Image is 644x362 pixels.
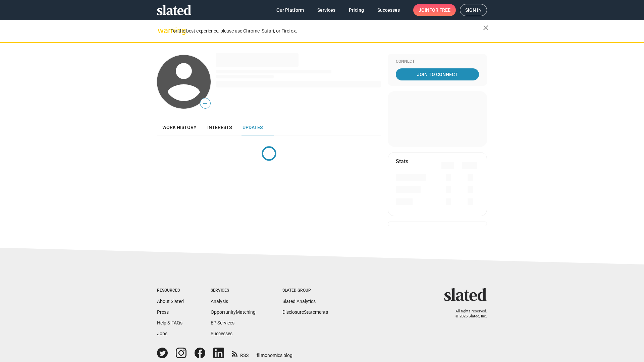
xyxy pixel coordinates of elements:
a: filmonomics blog [257,347,292,359]
a: Joinfor free [413,4,456,16]
a: Join To Connect [396,68,479,80]
div: Connect [396,59,479,64]
a: Interests [202,119,237,135]
mat-card-title: Stats [396,158,408,165]
a: Services [312,4,341,16]
a: Slated Analytics [282,299,316,304]
a: DisclosureStatements [282,309,328,315]
span: Sign in [465,4,482,16]
span: for free [429,4,450,16]
a: Analysis [211,299,228,304]
span: — [200,99,210,108]
div: For the best experience, please use Chrome, Safari, or Firefox. [170,26,483,36]
div: Resources [157,288,184,293]
span: Join To Connect [397,68,478,80]
a: Help & FAQs [157,320,182,325]
div: Services [211,288,256,293]
mat-icon: close [482,24,490,32]
a: About Slated [157,299,184,304]
p: All rights reserved. © 2025 Slated, Inc. [448,309,487,319]
span: Pricing [349,4,364,16]
mat-icon: warning [158,26,166,35]
span: Successes [377,4,400,16]
a: Successes [211,331,232,336]
a: Press [157,309,169,315]
a: Updates [237,119,268,135]
span: Interests [207,125,232,130]
a: RSS [232,348,249,359]
a: Jobs [157,331,167,336]
span: Services [317,4,335,16]
a: Sign in [460,4,487,16]
a: Pricing [343,4,369,16]
a: Successes [372,4,405,16]
span: Updates [243,125,263,130]
a: Our Platform [271,4,309,16]
span: Join [419,4,450,16]
a: OpportunityMatching [211,309,256,315]
a: EP Services [211,320,234,325]
span: film [257,353,265,358]
span: Work history [162,125,197,130]
span: Our Platform [276,4,304,16]
a: Work history [157,119,202,135]
div: Slated Group [282,288,328,293]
